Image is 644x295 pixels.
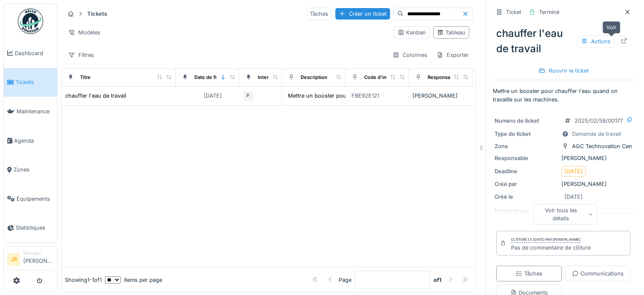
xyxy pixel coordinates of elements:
div: Voir [603,21,620,34]
div: Date de fin prévue [194,74,237,81]
a: Maintenance [4,97,57,126]
a: Statistiques [4,214,57,243]
div: Actions [577,35,614,48]
div: Description [301,74,327,81]
div: Créer un ticket [335,8,390,20]
span: Statistiques [16,224,54,232]
div: [PERSON_NAME] [495,154,632,162]
a: Zones [4,155,57,184]
span: Agenda [14,137,54,145]
span: Dashboard [15,49,54,57]
div: Tâches [306,8,332,20]
div: Deadline [495,167,558,175]
div: Créé par [495,180,558,188]
span: Tickets [16,78,54,86]
div: Filtres [64,49,98,61]
li: [PERSON_NAME] [23,250,54,268]
div: Showing 1 - 1 of 1 [65,276,102,284]
div: Demande de travail [572,130,621,138]
div: [PERSON_NAME] [412,92,469,100]
div: Pas de commentaire de clôture [511,244,591,252]
div: chauffer l'eau de travail [65,92,126,100]
div: Numéro de ticket [495,117,558,125]
a: Tickets [4,68,57,97]
div: Rouvrir le ticket [535,65,592,76]
div: Titre [80,74,91,81]
div: Créé le [495,193,558,201]
div: Type de ticket [495,130,558,138]
span: Équipements [17,195,54,203]
div: Clôturé le [DATE] par [PERSON_NAME] [511,237,580,243]
div: [PERSON_NAME] [495,180,632,188]
strong: Tickets [84,10,111,18]
strong: of 1 [434,276,442,284]
div: chauffer l'eau de travail [493,22,634,60]
div: Communications [572,270,624,278]
div: FBE92E121 [351,92,379,100]
div: Exporter [433,49,473,61]
div: Terminé [539,8,559,16]
span: Zones [14,166,54,174]
p: Mettre un booster pour chauffer l'eau quand on travaille sur les machines. [493,87,634,103]
a: Dashboard [4,39,57,68]
div: [DATE] [564,193,583,201]
div: P. [243,90,254,102]
div: Voir tous les détails [533,204,597,224]
a: Équipements [4,184,57,214]
div: Tableau [437,28,465,37]
li: JR [7,253,20,266]
div: Intervenant [258,74,285,81]
span: Maintenance [17,107,54,115]
div: Zone [495,142,558,150]
div: [DATE] [564,167,583,175]
div: 2025/02/58/00177 [575,117,623,125]
div: Ticket [506,8,521,16]
div: [DATE] [204,92,222,100]
a: Agenda [4,126,57,155]
div: Kanban [398,28,426,37]
div: Modèles [64,26,104,39]
div: items per page [105,276,162,284]
div: Manager [23,250,54,256]
div: Mettre un booster pour chauffer l'eau quand on ... [288,92,420,100]
div: Code d'imputation [364,74,407,81]
div: Page [339,276,351,284]
div: Responsable [428,74,457,81]
img: Badge_color-CXgf-gQk.svg [18,8,43,34]
a: JR Manager[PERSON_NAME] [7,250,54,270]
div: Responsable [495,154,558,162]
div: Tâches [516,270,542,278]
div: Colonnes [389,49,431,61]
